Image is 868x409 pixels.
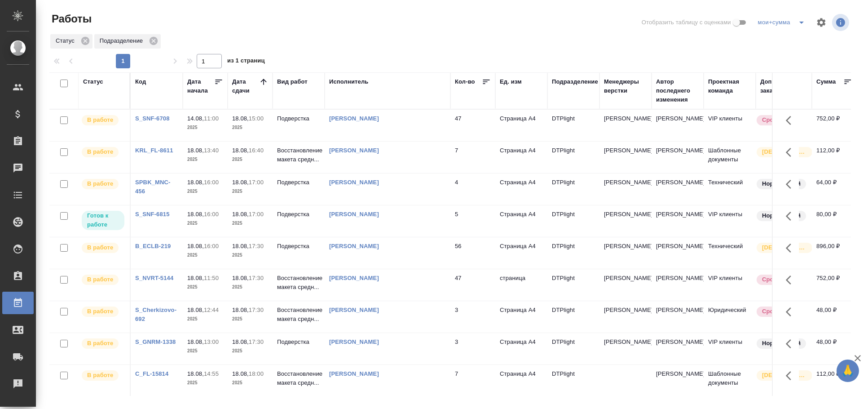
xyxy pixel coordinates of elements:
p: 16:00 [204,211,219,218]
p: В работе [87,116,113,124]
div: Исполнитель выполняет работу [81,242,125,254]
button: Здесь прячутся важные кнопки [780,365,802,387]
td: 64,00 ₽ [812,173,857,205]
span: Посмотреть информацию [832,14,851,31]
p: Нормальный [762,211,801,220]
div: Статус [50,34,93,49]
p: 17:30 [249,243,264,249]
p: 18.08, [187,211,204,218]
td: Страница А4 [495,333,547,365]
p: 18:00 [249,370,264,377]
td: DTPlight [547,365,599,396]
p: 2025 [232,378,268,387]
button: Здесь прячутся важные кнопки [780,173,802,195]
p: 18.08, [187,243,204,249]
td: 48,00 ₽ [812,333,857,365]
div: Кол-во [455,77,475,86]
div: Исполнитель выполняет работу [81,146,125,158]
p: 11:00 [204,115,219,122]
td: DTPlight [547,333,599,365]
button: Здесь прячутся важные кнопки [780,237,802,259]
p: Срочный [762,307,789,316]
div: Доп. статус заказа [760,77,807,95]
td: DTPlight [547,142,599,173]
p: 2025 [187,155,223,164]
div: Исполнитель выполняет работу [81,178,125,190]
div: Исполнитель может приступить к работе [81,210,125,231]
span: Отобразить таблицу с оценками [642,18,731,27]
td: DTPlight [547,110,599,141]
a: [PERSON_NAME] [329,275,379,281]
td: 752,00 ₽ [812,269,857,301]
div: Статус [83,77,103,86]
a: [PERSON_NAME] [329,115,379,122]
div: Менеджеры верстки [604,77,647,95]
span: из 1 страниц [227,55,265,68]
div: Ед. изм [500,77,522,86]
p: Восстановление макета средн... [277,274,320,292]
p: В работе [87,243,113,252]
p: В работе [87,307,113,316]
p: 18.08, [187,147,204,154]
p: 2025 [232,251,268,260]
p: Подверстка [277,338,320,347]
p: 13:00 [204,338,219,345]
button: Здесь прячутся важные кнопки [780,269,802,291]
p: 18.08, [187,370,204,377]
p: В работе [87,371,113,380]
p: Восстановление макета средн... [277,306,320,324]
td: [PERSON_NAME] [652,110,704,141]
p: [DEMOGRAPHIC_DATA] [762,371,807,380]
td: Страница А4 [495,110,547,141]
td: Технический [704,173,756,205]
p: 18.08, [187,307,204,313]
p: 2025 [187,378,223,387]
td: Страница А4 [495,142,547,173]
td: 7 [450,365,495,396]
p: 18.08, [232,147,249,154]
p: 2025 [232,347,268,356]
a: C_FL-15814 [135,370,168,377]
p: Восстановление макета средн... [277,146,320,164]
p: 18.08, [187,275,204,281]
td: Технический [704,237,756,269]
div: Сумма [816,77,836,86]
div: Исполнитель выполняет работу [81,114,125,126]
td: Страница А4 [495,365,547,396]
p: 2025 [232,315,268,324]
p: 2025 [187,187,223,196]
td: [PERSON_NAME] [652,269,704,301]
button: Здесь прячутся важные кнопки [780,333,802,355]
a: S_SNF-6815 [135,211,170,218]
td: [PERSON_NAME] [652,237,704,269]
p: 17:30 [249,275,264,281]
td: [PERSON_NAME] [652,142,704,173]
p: 18.08, [232,243,249,249]
p: 16:00 [204,243,219,249]
p: 2025 [187,283,223,292]
td: Страница А4 [495,205,547,237]
td: [PERSON_NAME] [652,333,704,365]
p: 13:40 [204,147,219,154]
td: DTPlight [547,237,599,269]
td: 48,00 ₽ [812,301,857,333]
td: VIP клиенты [704,333,756,365]
p: Готов к работе [87,211,119,229]
td: 80,00 ₽ [812,205,857,237]
p: 2025 [187,251,223,260]
p: 2025 [187,315,223,324]
td: DTPlight [547,269,599,301]
div: Исполнитель выполняет работу [81,338,125,350]
td: DTPlight [547,301,599,333]
p: Подразделение [100,36,146,45]
p: [PERSON_NAME] [604,114,647,123]
p: [DEMOGRAPHIC_DATA] [762,243,807,252]
p: Срочный [762,275,789,284]
p: [PERSON_NAME] [604,274,647,283]
td: 3 [450,301,495,333]
p: 2025 [187,347,223,356]
p: 16:40 [249,147,264,154]
button: Здесь прячутся важные кнопки [780,110,802,131]
a: SPBK_MNC-456 [135,179,171,195]
a: [PERSON_NAME] [329,147,379,154]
